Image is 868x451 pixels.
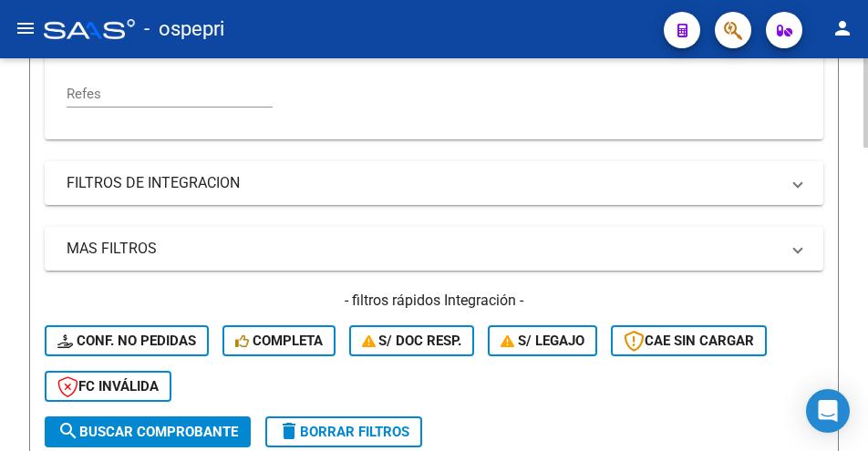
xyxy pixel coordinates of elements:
span: - ospepri [144,9,224,49]
button: Completa [222,325,336,356]
button: Conf. no pedidas [45,325,209,356]
mat-panel-title: MAS FILTROS [67,239,780,259]
mat-icon: search [57,420,79,442]
mat-icon: delete [278,420,300,442]
span: Borrar Filtros [278,424,409,440]
div: Open Intercom Messenger [806,389,850,433]
button: Borrar Filtros [265,416,422,447]
button: CAE SIN CARGAR [611,325,767,356]
mat-expansion-panel-header: MAS FILTROS [45,227,823,271]
span: Completa [235,333,323,349]
h4: - filtros rápidos Integración - [45,291,823,311]
button: S/ Doc Resp. [349,325,475,356]
mat-icon: menu [15,17,36,39]
mat-icon: person [832,17,853,39]
button: FC Inválida [45,371,171,402]
span: S/ Doc Resp. [362,333,462,349]
mat-panel-title: FILTROS DE INTEGRACION [67,173,780,193]
button: Buscar Comprobante [45,416,251,447]
span: S/ legajo [501,333,584,349]
span: Conf. no pedidas [57,333,196,349]
span: CAE SIN CARGAR [624,333,754,349]
span: Buscar Comprobante [57,424,238,440]
button: S/ legajo [488,325,597,356]
span: FC Inválida [57,378,159,395]
mat-expansion-panel-header: FILTROS DE INTEGRACION [45,161,823,205]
